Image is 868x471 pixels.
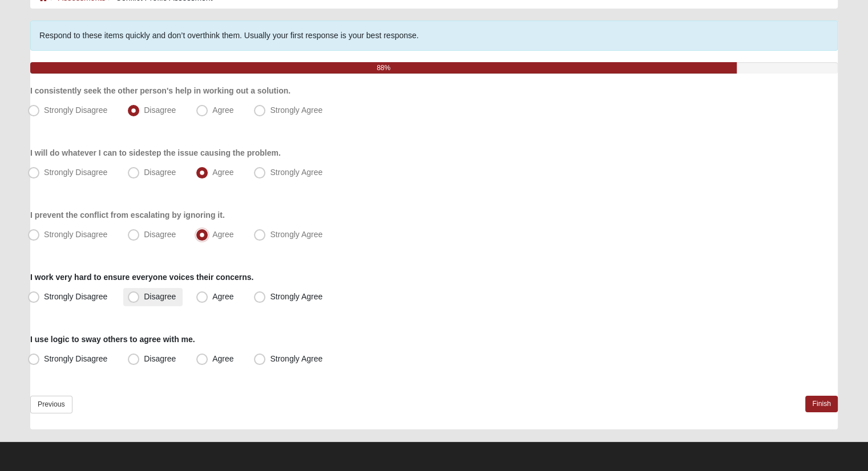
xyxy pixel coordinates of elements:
[44,354,107,363] span: Strongly Disagree
[30,334,195,345] label: I use logic to sway others to agree with me.
[44,230,107,239] span: Strongly Disagree
[30,396,72,413] a: Previous
[144,168,176,177] span: Disagree
[270,230,322,239] span: Strongly Agree
[44,168,107,177] span: Strongly Disagree
[270,292,322,301] span: Strongly Agree
[30,147,281,159] label: I will do whatever I can to sidestep the issue causing the problem.
[30,271,253,283] label: I work very hard to ensure everyone voices their concerns.
[270,168,322,177] span: Strongly Agree
[144,105,176,115] span: Disagree
[144,292,176,301] span: Disagree
[30,209,225,221] label: I prevent the conflict from escalating by ignoring it.
[44,292,107,301] span: Strongly Disagree
[212,292,233,301] span: Agree
[212,168,233,177] span: Agree
[270,354,322,363] span: Strongly Agree
[144,230,176,239] span: Disagree
[270,105,322,115] span: Strongly Agree
[39,31,419,40] span: Respond to these items quickly and don’t overthink them. Usually your first response is your best...
[212,354,233,363] span: Agree
[30,85,290,96] label: I consistently seek the other person's help in working out a solution.
[212,230,233,239] span: Agree
[144,354,176,363] span: Disagree
[30,62,737,74] div: 88%
[212,105,233,115] span: Agree
[44,105,107,115] span: Strongly Disagree
[805,396,838,412] a: Finish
